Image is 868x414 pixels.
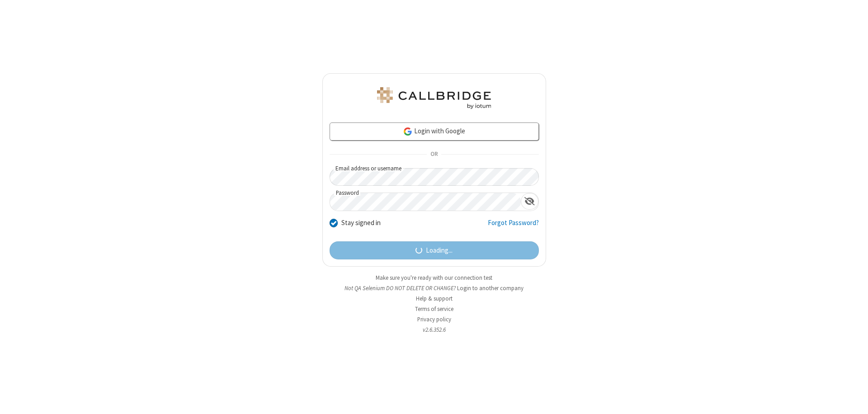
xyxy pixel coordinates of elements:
a: Login with Google [330,122,539,141]
img: google-icon.png [403,127,413,136]
span: Loading... [426,245,453,256]
iframe: Chat [845,390,861,408]
button: Login to another company [457,284,524,292]
a: Make sure you're ready with our connection test [376,274,492,282]
a: Terms of service [415,305,453,313]
a: Forgot Password? [488,218,539,235]
li: v2.6.352.6 [322,325,546,334]
button: Loading... [330,241,539,259]
label: Stay signed in [341,218,381,228]
a: Help & support [416,295,453,302]
input: Password [330,193,521,211]
span: OR [427,148,441,161]
li: Not QA Selenium DO NOT DELETE OR CHANGE? [322,284,546,292]
div: Show password [521,193,538,210]
img: QA Selenium DO NOT DELETE OR CHANGE [375,87,493,109]
input: Email address or username [330,168,539,186]
a: Privacy policy [417,315,451,323]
